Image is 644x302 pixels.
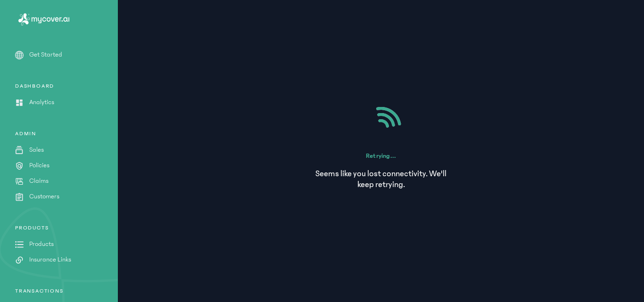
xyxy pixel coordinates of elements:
[29,192,59,202] p: Customers
[29,176,49,186] p: Claims
[29,50,62,60] p: Get Started
[29,145,44,155] p: Sales
[29,98,54,107] p: Analytics
[29,255,71,265] p: Insurance Links
[29,161,50,171] p: Policies
[310,169,452,190] p: Seems like you lost connectivity. We'll keep retrying.
[29,239,54,249] p: Products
